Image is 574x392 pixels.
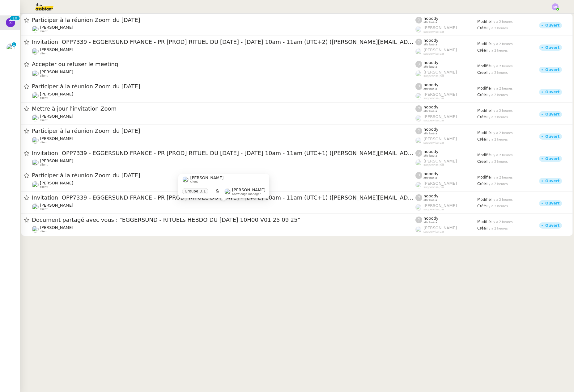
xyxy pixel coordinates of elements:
[423,216,438,221] span: nobody
[415,82,477,91] app-user-label: attribué à
[477,86,491,91] span: Modifié
[423,21,437,24] span: attribué à
[415,105,477,113] app-user-label: attribué à
[423,171,438,176] span: nobody
[32,47,415,55] app-user-detailed-label: client
[415,137,477,145] app-user-label: suppervisé par
[415,137,422,144] img: users%2FyQfMwtYgTqhRP2YHWHmG2s2LYaD3%2Favatar%2Fprofile-pic.png
[423,48,457,52] span: [PERSON_NAME]
[491,42,513,46] span: il y a 2 heures
[423,52,444,56] span: suppervisé par
[32,48,39,55] img: users%2FRcIDm4Xn1TPHYwgLThSv8RQYtaM2%2Favatar%2F95761f7a-40c3-4bb5-878d-fe785e6f95b2
[415,48,422,55] img: users%2FyQfMwtYgTqhRP2YHWHmG2s2LYaD3%2Favatar%2Fprofile-pic.png
[477,204,486,208] span: Créé
[415,159,477,167] app-user-label: suppervisé par
[40,230,48,233] span: client
[32,195,415,200] span: Invitation: OPP7339 - EGGERSUND FRANCE - PR [PROD] RITUEL DU [DATE] - [DATE] 10am - 11am (UTC+1) ...
[415,60,477,68] app-user-label: attribué à
[415,181,477,189] app-user-label: suppervisé par
[415,93,422,99] img: users%2FyQfMwtYgTqhRP2YHWHmG2s2LYaD3%2Favatar%2Fprofile-pic.png
[32,114,415,122] app-user-detailed-label: client
[545,23,559,27] div: Ouvert
[486,160,508,163] span: il y a 2 heures
[423,25,457,30] span: [PERSON_NAME]
[415,203,477,211] app-user-label: suppervisé par
[415,114,477,122] app-user-label: suppervisé par
[477,70,486,75] span: Créé
[423,163,444,167] span: suppervisé par
[477,131,491,135] span: Modifié
[423,159,457,163] span: [PERSON_NAME]
[423,194,438,198] span: nobody
[491,87,513,90] span: il y a 2 heures
[545,224,559,227] div: Ouvert
[423,30,444,34] span: suppervisé par
[40,185,48,189] span: client
[423,82,438,87] span: nobody
[13,42,15,48] p: 1
[32,61,415,67] span: Accepter ou refuser le meeting
[32,181,415,189] app-user-detailed-label: client
[32,204,39,210] img: users%2FRcIDm4Xn1TPHYwgLThSv8RQYtaM2%2Favatar%2F95761f7a-40c3-4bb5-878d-fe785e6f95b2
[486,49,508,52] span: il y a 2 heures
[40,70,73,74] span: [PERSON_NAME]
[423,65,437,69] span: attribué à
[32,158,415,166] app-user-detailed-label: client
[32,70,415,78] app-user-detailed-label: client
[415,70,477,78] app-user-label: suppervisé par
[12,16,15,22] p: 1
[545,90,559,94] div: Ouvert
[40,181,73,185] span: [PERSON_NAME]
[32,137,39,144] img: users%2FRcIDm4Xn1TPHYwgLThSv8RQYtaM2%2Favatar%2F95761f7a-40c3-4bb5-878d-fe785e6f95b2
[423,176,437,180] span: attribué à
[491,131,513,135] span: il y a 2 heures
[40,96,48,100] span: client
[423,137,457,141] span: [PERSON_NAME]
[40,25,73,30] span: [PERSON_NAME]
[491,20,513,23] span: il y a 2 heures
[32,92,39,99] img: users%2FRcIDm4Xn1TPHYwgLThSv8RQYtaM2%2Favatar%2F95761f7a-40c3-4bb5-878d-fe785e6f95b2
[477,26,486,30] span: Créé
[423,105,438,109] span: nobody
[32,26,39,32] img: users%2FRcIDm4Xn1TPHYwgLThSv8RQYtaM2%2Favatar%2F95761f7a-40c3-4bb5-878d-fe785e6f95b2
[32,25,415,33] app-user-detailed-label: client
[486,227,508,230] span: il y a 2 heures
[32,225,415,233] app-user-detailed-label: client
[415,216,477,224] app-user-label: attribué à
[423,110,437,113] span: attribué à
[477,175,491,179] span: Modifié
[40,203,73,208] span: [PERSON_NAME]
[423,114,457,119] span: [PERSON_NAME]
[415,182,422,188] img: users%2FyQfMwtYgTqhRP2YHWHmG2s2LYaD3%2Favatar%2Fprofile-pic.png
[423,119,444,122] span: suppervisé par
[545,135,559,138] div: Ouvert
[486,93,508,97] span: il y a 2 heures
[415,38,477,46] app-user-label: attribué à
[415,171,477,179] app-user-label: attribué à
[415,226,422,233] img: users%2FyQfMwtYgTqhRP2YHWHmG2s2LYaD3%2Favatar%2Fprofile-pic.png
[477,19,491,24] span: Modifié
[491,109,513,112] span: il y a 2 heures
[486,27,508,30] span: il y a 2 heures
[423,221,437,224] span: attribué à
[423,70,457,74] span: [PERSON_NAME]
[40,141,48,144] span: client
[477,48,486,53] span: Créé
[415,92,477,100] app-user-label: suppervisé par
[415,16,477,24] app-user-label: attribué à
[415,25,477,33] app-user-label: suppervisé par
[423,203,457,208] span: [PERSON_NAME]
[6,44,15,52] img: users%2F6gb6idyi0tfvKNN6zQQM24j9Qto2%2Favatar%2F4d99454d-80b1-4afc-9875-96eb8ae1710f
[545,112,559,116] div: Ouvert
[423,141,444,145] span: suppervisé par
[32,115,39,121] img: users%2FRcIDm4Xn1TPHYwgLThSv8RQYtaM2%2Favatar%2F95761f7a-40c3-4bb5-878d-fe785e6f95b2
[415,127,477,135] app-user-label: attribué à
[545,68,559,72] div: Ouvert
[477,115,486,119] span: Créé
[423,92,457,97] span: [PERSON_NAME]
[32,39,415,45] span: Invitation: OPP7339 - EGGERSUND FRANCE - PR [PROD] RITUEL DU [DATE] - [DATE] 10am - 11am (UTC+2) ...
[415,115,422,122] img: users%2FyQfMwtYgTqhRP2YHWHmG2s2LYaD3%2Favatar%2Fprofile-pic.png
[423,149,438,154] span: nobody
[477,42,491,46] span: Modifié
[32,159,39,166] img: users%2FRcIDm4Xn1TPHYwgLThSv8RQYtaM2%2Favatar%2F95761f7a-40c3-4bb5-878d-fe785e6f95b2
